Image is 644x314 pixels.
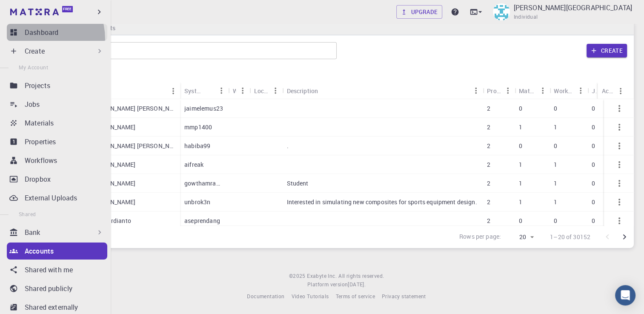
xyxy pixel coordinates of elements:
[550,233,590,241] p: 1–20 of 30152
[513,13,538,21] span: Individual
[89,179,136,188] p: [PERSON_NAME]
[616,228,633,245] button: Go to next page
[554,104,557,113] p: 0
[338,272,384,280] span: All rights reserved.
[286,198,477,206] p: Interested in simulating new composites for sports equipment design.
[10,9,59,15] img: logo
[574,84,587,97] button: Menu
[269,84,282,97] button: Menu
[25,174,51,184] p: Dropbox
[286,142,288,150] p: .
[247,292,284,301] a: Documentation
[587,44,627,57] button: Create
[19,64,48,71] span: My Account
[291,293,329,300] span: Video Tutorials
[513,3,632,13] p: [PERSON_NAME][GEOGRAPHIC_DATA]
[7,77,107,94] a: Projects
[17,6,48,14] span: Support
[592,123,595,131] p: 0
[25,265,73,275] p: Shared with me
[487,217,490,225] p: 2
[554,217,557,225] p: 0
[228,83,249,99] div: Web
[25,155,57,166] p: Workflows
[382,293,426,300] span: Privacy statement
[249,83,282,99] div: Location
[493,3,510,20] img: Anna University
[554,198,557,206] p: 1
[307,272,337,279] span: Exabyte Inc.
[504,231,536,243] div: 20
[7,224,107,241] div: Bank
[184,160,203,169] p: aifreak
[602,83,614,99] div: Actions
[515,83,550,99] div: Materials
[25,80,50,91] p: Projects
[89,142,176,150] p: [PERSON_NAME] [PERSON_NAME]
[25,283,72,294] p: Shared publicly
[487,179,490,188] p: 2
[348,280,366,289] a: [DATE].
[215,84,228,97] button: Menu
[247,293,284,300] span: Documentation
[7,133,107,150] a: Properties
[469,84,483,97] button: Menu
[614,84,627,98] button: Menu
[7,280,107,297] a: Shared publicly
[592,83,596,99] div: Jobs
[487,142,490,150] p: 2
[25,137,56,147] p: Properties
[25,193,77,203] p: External Uploads
[483,83,515,99] div: Projects
[25,246,54,256] p: Accounts
[554,123,557,131] p: 1
[519,83,536,99] div: Materials
[554,83,574,99] div: Workflows
[382,292,426,301] a: Privacy statement
[519,123,522,131] p: 1
[291,292,329,301] a: Video Tutorials
[396,5,443,19] a: Upgrade
[25,46,45,56] p: Create
[519,142,522,150] p: 0
[596,84,610,97] button: Menu
[184,217,220,225] p: aseprendang
[254,83,269,99] div: Location
[289,272,307,280] span: © 2025
[7,114,107,131] a: Materials
[592,179,595,188] p: 0
[487,198,490,206] p: 2
[286,83,318,99] div: Description
[592,217,595,225] p: 0
[7,43,107,60] div: Create
[487,104,490,113] p: 2
[236,84,249,97] button: Menu
[166,84,180,98] button: Menu
[348,281,366,288] span: [DATE] .
[487,83,501,99] div: Projects
[184,123,212,131] p: mmp1400
[501,84,515,97] button: Menu
[550,83,587,99] div: Workflows
[554,142,557,150] p: 0
[519,160,522,169] p: 1
[184,104,223,113] p: jaimelemus23
[7,243,107,260] a: Accounts
[89,123,136,131] p: [PERSON_NAME]
[592,160,595,169] p: 0
[25,227,40,237] p: Bank
[519,198,522,206] p: 1
[536,84,550,97] button: Menu
[184,83,201,99] div: System Name
[7,152,107,169] a: Workflows
[554,160,557,169] p: 1
[184,179,224,188] p: gowthamrama
[487,123,490,131] p: 2
[592,142,595,150] p: 0
[487,160,490,169] p: 2
[89,160,136,169] p: [PERSON_NAME]
[85,83,180,99] div: Name
[519,104,522,113] p: 0
[89,104,176,113] p: [PERSON_NAME] [PERSON_NAME]
[519,179,522,188] p: 1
